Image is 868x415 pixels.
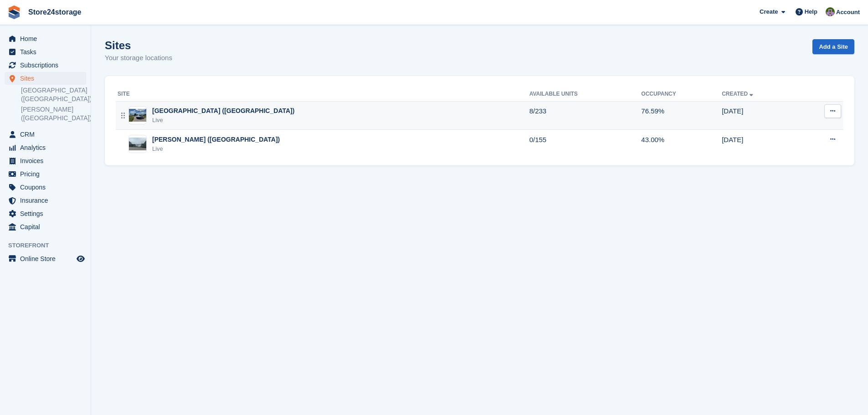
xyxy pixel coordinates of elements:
a: menu [5,220,86,233]
td: 0/155 [529,130,642,158]
span: Invoices [20,154,75,167]
td: 8/233 [529,101,642,130]
span: Analytics [20,141,75,154]
span: Home [20,32,75,45]
a: menu [5,252,86,265]
img: Image of Warley Brentwood (Essex) site [129,138,146,151]
span: Create [760,7,778,16]
span: Sites [20,72,75,85]
span: Tasks [20,46,75,58]
a: Store24storage [25,5,85,20]
a: Created [722,91,755,97]
a: Add a Site [812,39,854,54]
a: menu [5,194,86,207]
span: Coupons [20,181,75,194]
a: menu [5,72,86,85]
a: menu [5,154,86,167]
span: Pricing [20,168,75,180]
a: menu [5,207,86,220]
a: menu [5,141,86,154]
img: Image of Manston Airport (Kent) site [129,109,146,122]
a: [PERSON_NAME] ([GEOGRAPHIC_DATA]) [21,105,86,123]
span: CRM [20,128,75,141]
span: Help [805,7,817,16]
th: Available Units [529,87,642,102]
span: Account [836,8,860,17]
span: Insurance [20,194,75,207]
span: Capital [20,220,75,233]
a: [GEOGRAPHIC_DATA] ([GEOGRAPHIC_DATA]) [21,86,86,103]
th: Occupancy [641,87,722,102]
p: Your storage locations [105,53,172,63]
span: Online Store [20,252,75,265]
td: 76.59% [641,101,722,130]
a: menu [5,128,86,141]
span: Subscriptions [20,59,75,72]
div: [PERSON_NAME] ([GEOGRAPHIC_DATA]) [152,135,280,144]
td: 43.00% [641,130,722,158]
div: [GEOGRAPHIC_DATA] ([GEOGRAPHIC_DATA]) [152,106,294,116]
td: [DATE] [722,130,799,158]
a: menu [5,59,86,72]
span: Settings [20,207,75,220]
td: [DATE] [722,101,799,130]
a: menu [5,32,86,45]
a: menu [5,168,86,180]
a: menu [5,46,86,58]
div: Live [152,116,294,125]
div: Live [152,144,280,154]
th: Site [116,87,529,102]
img: Jane Welch [826,7,835,16]
span: Storefront [8,241,91,250]
a: Preview store [75,253,86,264]
img: stora-icon-8386f47178a22dfd0bd8f6a31ec36ba5ce8667c1dd55bd0f319d3a0aa187defe.svg [7,5,21,19]
h1: Sites [105,39,172,51]
a: menu [5,181,86,194]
